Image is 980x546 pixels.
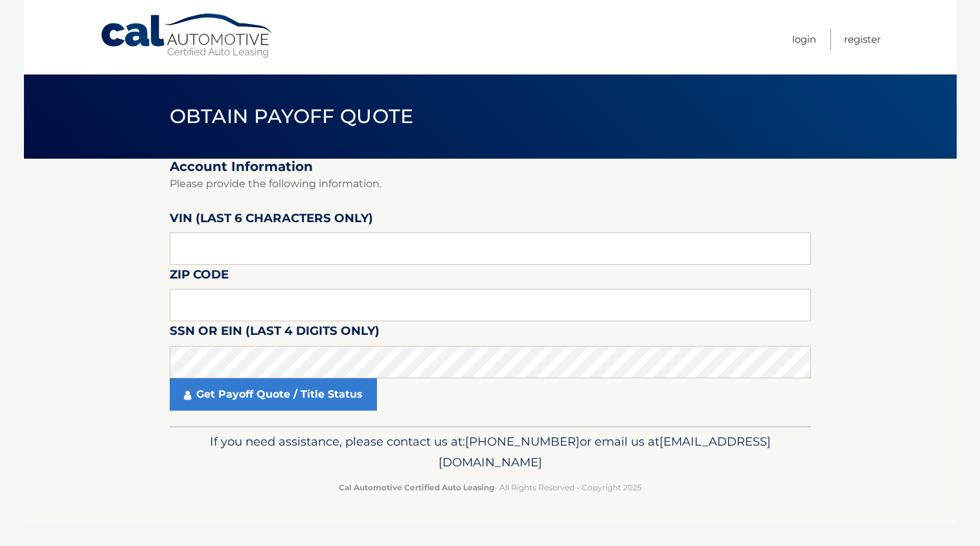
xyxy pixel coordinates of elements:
[178,481,803,494] p: - All Rights Reserved - Copyright 2025
[178,431,803,473] p: If you need assistance, please contact us at: or email us at
[792,28,816,50] a: Login
[170,209,373,233] label: VIN (last 6 characters only)
[170,159,811,175] h2: Account Information
[170,321,380,345] label: SSN or EIN (last 4 digits only)
[465,434,580,449] span: [PHONE_NUMBER]
[170,265,229,289] label: Zip Code
[170,378,377,411] a: Get Payoff Quote / Title Status
[339,483,494,492] strong: Cal Automotive Certified Auto Leasing
[170,175,811,193] p: Please provide the following information.
[844,28,881,50] a: Register
[100,13,275,59] a: Cal Automotive
[170,104,414,128] span: Obtain Payoff Quote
